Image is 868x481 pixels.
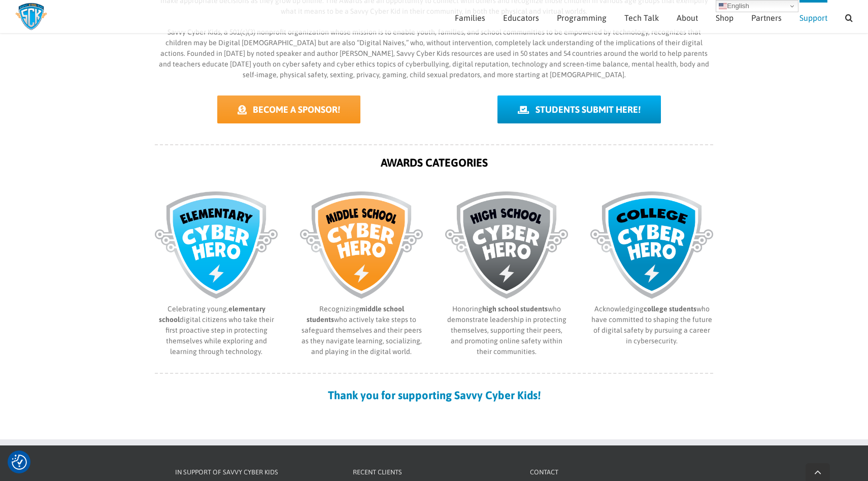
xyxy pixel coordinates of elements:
img: Savvy Cyber Kids Logo [15,3,47,30]
img: SCK-awards-categories-Elementary [155,191,278,299]
p: Acknowledging who have committed to shaping the future of digital safety by pursuing a career in ... [590,304,713,346]
b: high school students [482,305,548,313]
strong: AWARDS CATEGORIES [381,156,488,169]
a: STUDENTS SUBMIT HERE! [497,95,661,123]
button: Consent Preferences [12,455,27,470]
span: Tech Talk [624,14,659,22]
b: middle school students [307,305,404,324]
b: college students [644,305,696,313]
span: Partners [751,14,782,22]
img: en [719,2,727,10]
img: SCK-awards-categories-Middle [300,191,423,299]
p: Honoring who demonstrate leadership in protecting themselves, supporting their peers, and promoti... [445,304,568,357]
a: BECOME A SPONSOR! [217,95,361,123]
img: SCK-awards-categories-High [445,191,568,299]
p: Celebrating young, digital citizens who take their first proactive step in protecting themselves ... [155,304,278,357]
p: Savvy Cyber Kids, a 501(c)(3) nonprofit organization whose mission is to enable youth, families, ... [155,27,713,80]
h4: Contact [530,467,691,477]
span: BECOME A SPONSOR! [253,104,340,115]
span: Programming [557,14,607,22]
span: Support [799,14,827,22]
span: Educators [503,14,539,22]
h4: Recent Clients [353,467,514,477]
img: SCK-awards-categories-College1 [590,191,713,299]
img: Revisit consent button [12,455,27,470]
span: Families [455,14,485,22]
span: STUDENTS SUBMIT HERE! [536,104,641,115]
p: Recognizing who actively take steps to safeguard themselves and their peers as they navigate lear... [300,304,423,357]
h4: In Support of Savvy Cyber Kids [175,467,337,477]
span: Shop [716,14,733,22]
span: About [677,14,698,22]
strong: Thank you for supporting Savvy Cyber Kids! [328,389,541,402]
